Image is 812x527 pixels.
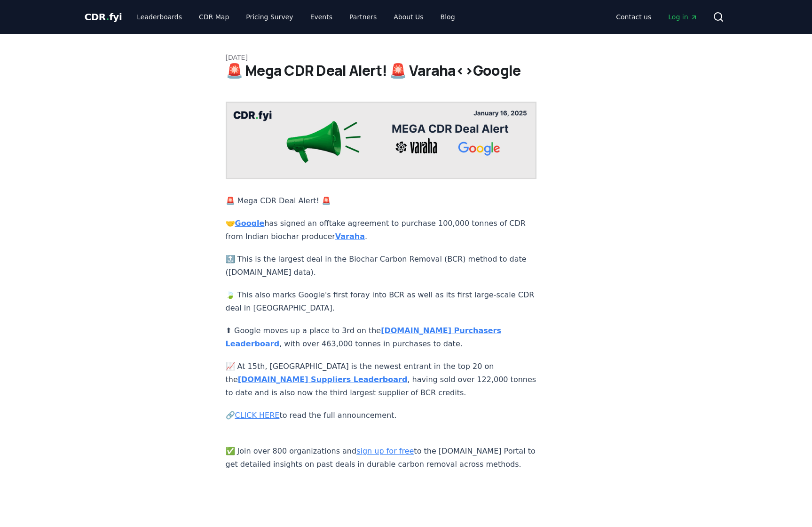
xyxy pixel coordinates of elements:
[226,360,537,399] p: 📈 At 15th, [GEOGRAPHIC_DATA] is the newest entrant in the top 20 on the , having sold over 122,00...
[226,194,537,208] p: 🚨 Mega CDR Deal Alert! 🚨
[303,8,340,25] a: Events
[226,62,587,79] h1: 🚨 Mega CDR Deal Alert! 🚨 Varaha<>Google
[608,8,705,25] nav: Main
[226,409,537,422] p: 🔗 to read the full announcement.
[386,8,431,25] a: About Us
[668,12,697,22] span: Log in
[335,232,365,241] a: Varaha
[238,375,408,384] a: [DOMAIN_NAME] Suppliers Leaderboard
[342,8,384,25] a: Partners
[235,219,265,228] a: Google
[433,8,463,25] a: Blog
[356,447,414,455] a: sign up for free
[191,8,237,25] a: CDR Map
[226,217,537,243] p: 🤝 has signed an offtake agreement to purchase 100,000 tonnes of CDR from Indian biochar producer .
[226,53,587,62] p: [DATE]
[235,411,280,420] a: CLICK HERE
[85,10,122,24] a: CDR.fyi
[129,8,189,25] a: Leaderboards
[129,8,462,25] nav: Main
[226,253,537,279] p: 🔝 This is the largest deal in the Biochar Carbon Removal (BCR) method to date ([DOMAIN_NAME] data).
[661,8,705,25] a: Log in
[226,102,537,179] img: blog post image
[85,11,122,23] span: CDR fyi
[106,11,109,23] span: .
[226,324,537,351] p: ⬆ Google moves up a place to 3rd on the , with over 463,000 tonnes in purchases to date.
[608,8,659,25] a: Contact us
[226,288,537,315] p: 🍃 This also marks Google's first foray into BCR as well as its first large-scale CDR deal in [GEO...
[238,8,300,25] a: Pricing Survey
[226,431,537,471] p: ✅ Join over 800 organizations and to the [DOMAIN_NAME] Portal to get detailed insights on past de...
